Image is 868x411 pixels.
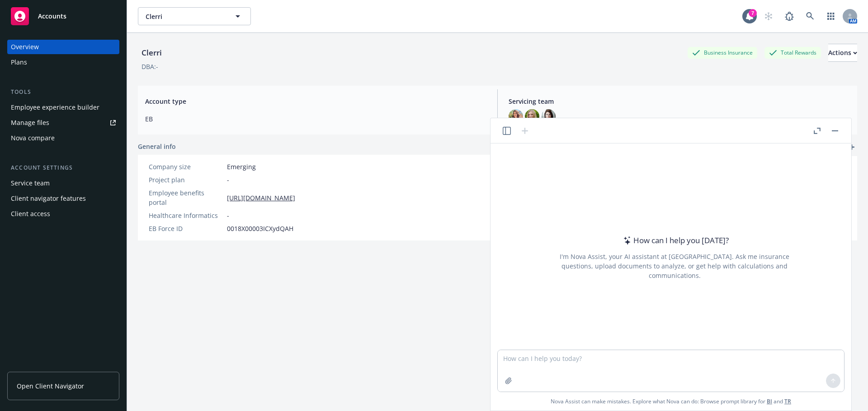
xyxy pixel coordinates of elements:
a: Search [801,7,819,25]
span: EB [145,114,486,124]
a: Manage files [7,115,119,130]
span: Clerri [146,12,224,21]
span: - [227,211,229,220]
button: Actions [828,44,857,62]
div: Service team [11,176,50,190]
div: Employee experience builder [11,100,99,115]
span: Open Client Navigator [17,381,84,391]
div: 7 [749,9,757,17]
div: Actions [828,44,857,61]
span: Accounts [38,13,66,20]
a: BI [767,397,772,405]
img: photo [541,109,556,124]
a: Start snowing [759,7,778,25]
a: Employee experience builder [7,100,119,115]
div: Tools [7,88,119,97]
div: Clerri [138,47,165,59]
a: [URL][DOMAIN_NAME] [227,193,295,203]
a: add [846,142,857,152]
a: Switch app [822,7,840,25]
button: Clerri [138,7,251,25]
span: Account type [145,97,486,106]
div: Client navigator features [11,191,86,206]
span: Servicing team [509,97,850,106]
img: photo [525,109,539,124]
span: Nova Assist can make mistakes. Explore what Nova can do: Browse prompt library for and [551,392,791,411]
div: Plans [11,55,27,69]
div: Account settings [7,163,119,172]
img: photo [509,109,523,124]
a: Plans [7,55,119,69]
div: Client access [11,207,50,221]
div: EB Force ID [149,224,223,233]
div: Manage files [11,115,49,130]
div: I'm Nova Assist, your AI assistant at [GEOGRAPHIC_DATA]. Ask me insurance questions, upload docum... [547,252,802,280]
div: Business Insurance [688,47,757,58]
a: Accounts [7,4,119,29]
span: General info [138,142,176,151]
div: DBA: - [142,62,158,71]
a: Client navigator features [7,191,119,206]
a: TR [784,397,791,405]
span: - [227,175,229,185]
div: How can I help you [DATE]? [621,235,729,246]
div: Overview [11,40,39,54]
a: Nova compare [7,131,119,145]
div: Total Rewards [764,47,821,58]
span: 0018X00003ICXydQAH [227,224,293,233]
div: Company size [149,162,223,171]
div: Healthcare Informatics [149,211,223,220]
a: Service team [7,176,119,190]
div: Nova compare [11,131,55,145]
span: Emerging [227,162,256,171]
a: Client access [7,207,119,221]
div: Employee benefits portal [149,188,223,207]
a: Report a Bug [780,7,798,25]
a: Overview [7,40,119,54]
div: Project plan [149,175,223,185]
